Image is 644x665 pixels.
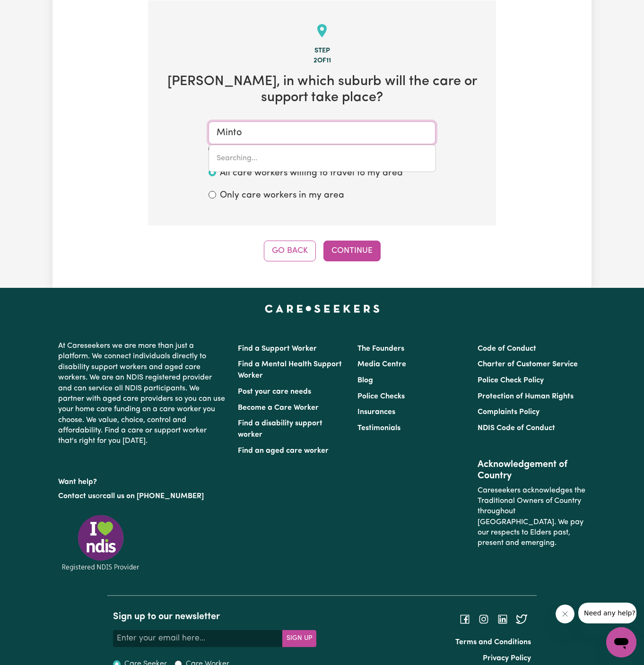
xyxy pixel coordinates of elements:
a: The Founders [357,345,404,353]
p: or [58,487,226,505]
div: 2 of 11 [163,56,481,66]
a: Complaints Policy [478,408,540,416]
a: call us on [PHONE_NUMBER] [103,492,204,500]
a: Contact us [58,492,96,500]
a: Follow Careseekers on Twitter [516,615,527,622]
a: Media Centre [357,361,406,368]
p: Want help? [58,473,226,487]
p: Careseekers acknowledges the Traditional Owners of Country throughout [GEOGRAPHIC_DATA]. We pay o... [478,482,586,553]
iframe: Message from company [578,603,636,623]
a: Find an aged care worker [238,447,329,455]
h2: [PERSON_NAME] , in which suburb will the care or support take place? [163,74,481,106]
a: Terms and Conditions [455,639,531,646]
button: Go Back [264,241,316,261]
input: Enter a suburb or postcode [209,121,435,144]
a: Post your care needs [238,388,311,396]
div: Step [163,46,481,56]
iframe: Close message [556,605,574,623]
button: Subscribe [282,630,316,647]
a: Follow Careseekers on Instagram [478,615,489,622]
a: Testimonials [357,424,400,432]
a: Charter of Customer Service [478,361,578,368]
a: Careseekers home page [265,305,380,312]
a: Privacy Policy [483,655,531,662]
label: Only care workers in my area [220,189,344,203]
p: At Careseekers we are more than just a platform. We connect individuals directly to disability su... [58,337,226,450]
a: Find a disability support worker [238,420,322,439]
a: Find a Support Worker [238,345,317,353]
a: Become a Care Worker [238,404,319,412]
a: Police Check Policy [478,377,544,384]
a: Follow Careseekers on LinkedIn [497,615,508,622]
a: Insurances [357,408,395,416]
a: Police Checks [357,393,405,400]
a: Blog [357,377,373,384]
input: Enter your email here... [113,630,283,647]
a: Protection of Human Rights [478,393,574,400]
button: Continue [323,241,381,261]
a: NDIS Code of Conduct [478,424,555,432]
h2: Acknowledgement of Country [478,459,586,482]
iframe: Button to launch messaging window [606,627,636,657]
img: Registered NDIS provider [58,513,143,572]
div: menu-options [209,145,436,172]
a: Code of Conduct [478,345,536,353]
label: All care workers willing to travel to my area [220,167,403,181]
a: Find a Mental Health Support Worker [238,361,342,380]
a: Follow Careseekers on Facebook [459,615,470,622]
h2: Sign up to our newsletter [113,611,316,622]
